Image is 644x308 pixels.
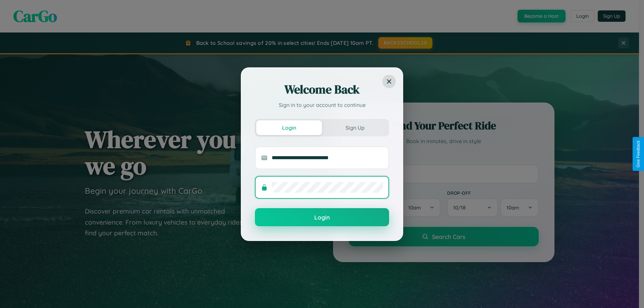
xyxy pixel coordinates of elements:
[256,120,322,135] button: Login
[636,140,641,168] div: Give Feedback
[255,101,389,109] p: Sign in to your account to continue
[255,208,389,226] button: Login
[322,120,388,135] button: Sign Up
[255,81,389,98] h2: Welcome Back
